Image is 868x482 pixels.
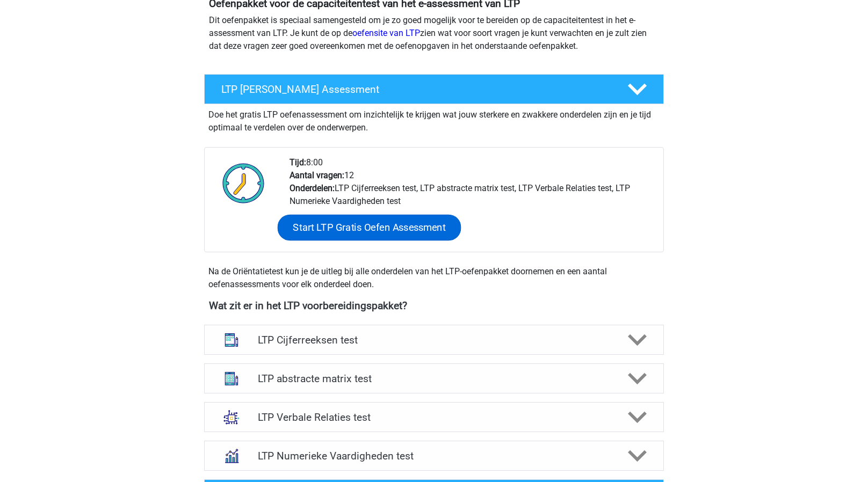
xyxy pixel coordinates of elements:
[281,156,663,252] div: 8:00 12 LTP Cijferreeksen test, LTP abstracte matrix test, LTP Verbale Relaties test, LTP Numerie...
[258,411,610,423] h4: LTP Verbale Relaties test
[290,157,306,167] b: Tijd:
[218,403,245,431] img: analogieen
[278,215,461,240] a: Start LTP Gratis Oefen Assessment
[258,373,610,385] h4: LTP abstracte matrix test
[209,300,659,312] h4: Wat zit er in het LTP voorbereidingspakket?
[352,28,420,38] a: oefensite van LTP
[204,104,664,134] div: Doe het gratis LTP oefenassessment om inzichtelijk te krijgen wat jouw sterkere en zwakkere onder...
[258,450,610,462] h4: LTP Numerieke Vaardigheden test
[200,363,668,393] a: abstracte matrices LTP abstracte matrix test
[200,402,668,432] a: analogieen LTP Verbale Relaties test
[200,325,668,355] a: cijferreeksen LTP Cijferreeksen test
[204,265,664,291] div: Na de Oriëntatietest kun je de uitleg bij alle onderdelen van het LTP-oefenpakket doornemen en ee...
[290,183,335,193] b: Onderdelen:
[221,83,610,96] h4: LTP [PERSON_NAME] Assessment
[258,334,610,346] h4: LTP Cijferreeksen test
[216,156,271,210] img: Klok
[200,74,668,104] a: LTP [PERSON_NAME] Assessment
[209,14,659,53] p: Dit oefenpakket is speciaal samengesteld om je zo goed mogelijk voor te bereiden op de capaciteit...
[290,170,344,180] b: Aantal vragen:
[218,326,245,354] img: cijferreeksen
[218,442,245,470] img: numeriek redeneren
[218,364,245,392] img: abstracte matrices
[200,441,668,471] a: numeriek redeneren LTP Numerieke Vaardigheden test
